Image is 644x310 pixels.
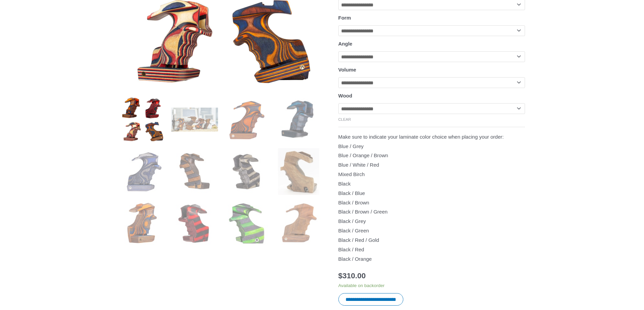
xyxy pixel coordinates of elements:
img: Rink Air Pistol Grip - Image 8 [275,148,322,195]
img: Rink Air Pistol Grip - Image 4 [275,96,322,143]
img: Rink Air Pistol Grip - Image 6 [171,148,218,195]
img: Rink Air Pistol Grip - Image 9 [119,200,166,247]
span: $ [338,272,343,280]
label: Wood [338,93,352,98]
p: Available on backorder [338,283,525,289]
p: Make sure to indicate your laminate color choice when placing your order: Blue / Grey Blue / Oran... [338,132,525,264]
img: Rink Air Pistol Grip - Image 2 [171,96,218,143]
img: Rink Air Pistol Grip - Image 10 [171,200,218,247]
img: Rink Air Pistol Grip - Image 12 [275,200,322,247]
img: Rink Air Pistol Grip - Image 5 [119,148,166,195]
label: Form [338,15,351,21]
img: Rink Air Pistol Grip - Image 7 [223,148,270,195]
img: Rink Air Pistol Grip - Image 3 [223,96,270,143]
img: Rink Air Pistol Grip [119,96,166,143]
img: Rink Air Pistol Grip - Image 11 [223,200,270,247]
bdi: 310.00 [338,272,366,280]
label: Volume [338,67,356,73]
a: Clear options [338,117,351,121]
label: Angle [338,41,353,47]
